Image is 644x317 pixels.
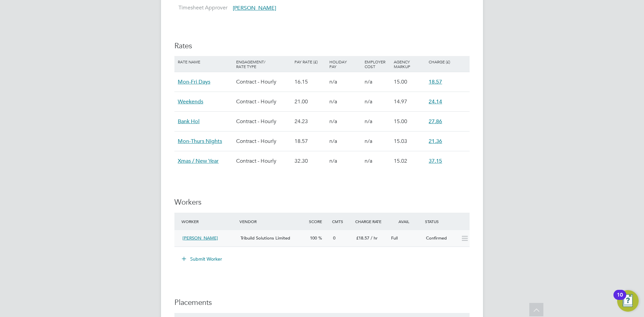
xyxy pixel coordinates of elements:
span: Bank Hol [178,118,200,125]
span: n/a [365,138,372,145]
div: Pay Rate (£) [293,56,328,67]
div: 16.15 [293,72,328,92]
span: 15.02 [394,158,407,164]
div: 24.23 [293,112,328,131]
span: 100 [310,235,317,241]
div: Cmts [330,215,354,227]
span: 18.57 [429,78,442,85]
span: Mon-Fri Days [178,78,210,85]
div: Contract - Hourly [234,72,293,92]
div: Avail [388,215,423,227]
div: Contract - Hourly [234,131,293,151]
span: Mon-Thurs Nights [178,138,222,145]
button: Open Resource Center, 10 new notifications [617,290,639,312]
div: Score [307,215,330,227]
span: n/a [329,78,337,85]
div: 21.00 [293,92,328,111]
span: Full [391,235,398,241]
div: Status [423,215,470,227]
div: Contract - Hourly [234,151,293,171]
div: 32.30 [293,151,328,171]
div: Holiday Pay [328,56,363,72]
div: Agency Markup [392,56,427,72]
h3: Rates [174,41,470,51]
div: Contract - Hourly [234,92,293,111]
span: 15.00 [394,118,407,125]
div: Engagement/ Rate Type [234,56,293,72]
div: Confirmed [423,233,458,244]
span: n/a [329,98,337,105]
div: Contract - Hourly [234,112,293,131]
span: n/a [329,158,337,164]
span: 15.00 [394,78,407,85]
div: Charge Rate [354,215,388,227]
label: Timesheet Approver [174,4,227,11]
div: Charge (£) [427,56,468,67]
span: 37.15 [429,158,442,164]
div: Vendor [238,215,307,227]
span: n/a [365,158,372,164]
span: 24.14 [429,98,442,105]
span: n/a [329,138,337,145]
div: 18.57 [293,131,328,151]
div: 10 [617,295,623,304]
span: £18.57 [356,235,369,241]
span: Xmas / New Year [178,158,219,164]
span: Tribuild Solutions Limited [240,235,290,241]
div: Rate Name [176,56,234,67]
span: n/a [365,98,372,105]
span: n/a [329,118,337,125]
span: 0 [333,235,335,241]
span: 14.97 [394,98,407,105]
span: / hr [371,235,378,241]
span: 15.03 [394,138,407,145]
h3: Placements [174,298,470,308]
span: [PERSON_NAME] [182,235,218,241]
span: 21.36 [429,138,442,145]
span: Weekends [178,98,203,105]
button: Submit Worker [177,254,227,264]
span: 27.86 [429,118,442,125]
h3: Workers [174,198,470,207]
div: Employer Cost [363,56,392,72]
span: n/a [365,118,372,125]
span: [PERSON_NAME] [233,5,276,11]
div: Worker [180,215,238,227]
span: n/a [365,78,372,85]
